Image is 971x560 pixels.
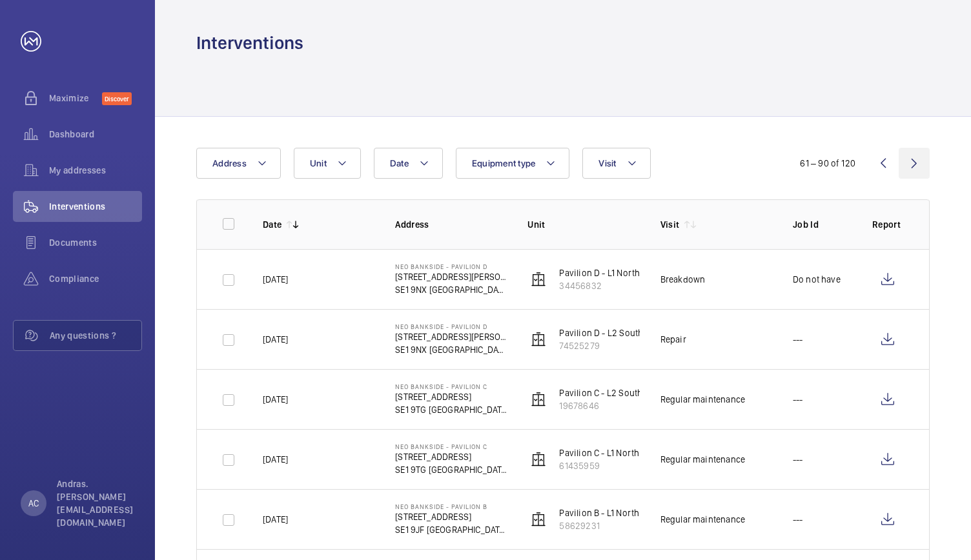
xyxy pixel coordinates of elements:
p: Neo Bankside - Pavilion C [395,443,507,450]
p: SE1 9NX [GEOGRAPHIC_DATA] [395,283,507,296]
span: Visit [598,158,616,168]
p: --- [793,513,803,526]
p: 58629231 [559,519,704,532]
span: My addresses [49,164,142,177]
p: --- [793,333,803,346]
p: [STREET_ADDRESS][PERSON_NAME] [395,330,507,343]
p: Neo Bankside - Pavilion C [395,383,507,390]
p: 74525279 [559,339,695,352]
p: [DATE] [263,333,288,346]
button: Equipment type [456,148,570,179]
p: SE1 9NX [GEOGRAPHIC_DATA] [395,343,507,356]
p: Do not have [793,273,841,286]
span: Discover [102,92,132,105]
p: [STREET_ADDRESS] [395,450,507,463]
p: [STREET_ADDRESS] [395,510,507,523]
span: Date [390,158,409,168]
p: Unit [527,218,639,231]
p: [DATE] [263,273,288,286]
p: Visit [660,218,680,231]
span: Maximize [49,92,102,105]
img: elevator.svg [531,512,546,527]
p: Pavilion C - L1 North FF - 299809014 [559,446,704,459]
p: --- [793,393,803,406]
p: [STREET_ADDRESS] [395,390,507,403]
p: Andras. [PERSON_NAME][EMAIL_ADDRESS][DOMAIN_NAME] [57,477,134,529]
img: elevator.svg [531,452,546,467]
p: [DATE] [263,453,288,466]
p: Pavilion B - L1 North FF - 299809012 [559,506,704,519]
p: Job Id [793,218,852,231]
div: Breakdown [660,273,706,286]
img: elevator.svg [531,392,546,407]
span: Any questions ? [50,329,141,342]
span: Interventions [49,200,142,213]
p: Pavilion C - L2 South - 299809015 [559,386,695,399]
p: Neo Bankside - Pavilion D [395,263,507,270]
p: Report [872,218,903,231]
p: [DATE] [263,513,288,526]
span: Compliance [49,272,142,285]
p: Address [395,218,507,231]
p: 61435959 [559,459,704,472]
span: Documents [49,236,142,249]
p: Neo Bankside - Pavilion D [395,323,507,330]
p: SE1 9TG [GEOGRAPHIC_DATA] [395,463,507,476]
button: Visit [582,148,650,179]
div: 61 – 90 of 120 [800,157,855,170]
p: SE1 9TG [GEOGRAPHIC_DATA] [395,403,507,416]
p: Neo Bankside - Pavilion B [395,503,507,510]
p: AC [28,497,39,510]
p: Date [263,218,281,231]
p: 19678646 [559,399,695,412]
span: Dashboard [49,128,142,141]
h1: Interventions [196,31,303,55]
span: Equipment type [472,158,536,168]
p: --- [793,453,803,466]
button: Unit [294,148,361,179]
p: Pavilion D - L2 South - 299809017 [559,326,695,339]
img: elevator.svg [531,332,546,347]
div: Regular maintenance [660,393,745,406]
p: Pavilion D - L1 North FF - 299809016 [559,266,704,279]
p: SE1 9JF [GEOGRAPHIC_DATA] [395,523,507,536]
span: Unit [310,158,327,168]
p: [STREET_ADDRESS][PERSON_NAME] [395,270,507,283]
p: 34456832 [559,279,704,292]
p: [DATE] [263,393,288,406]
button: Address [196,148,281,179]
span: Address [212,158,247,168]
div: Regular maintenance [660,513,745,526]
div: Repair [660,333,686,346]
div: Regular maintenance [660,453,745,466]
img: elevator.svg [531,272,546,287]
button: Date [374,148,443,179]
